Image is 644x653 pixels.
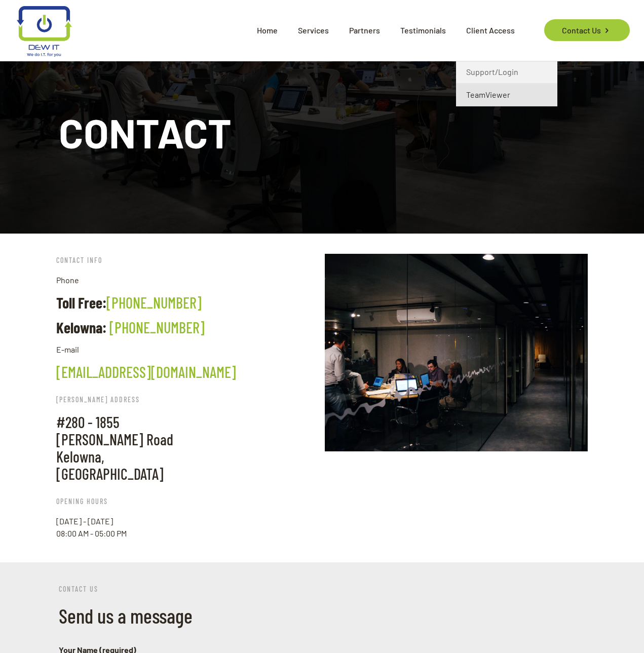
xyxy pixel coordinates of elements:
[56,254,319,266] h6: CONTACT INFO
[17,6,72,57] img: logo
[59,112,585,152] h1: CONTACT
[544,19,630,41] a: Contact Us
[59,583,585,595] h6: CONTACT US
[288,15,339,46] span: Services
[339,15,390,46] span: Partners
[390,15,456,46] span: Testimonials
[106,293,202,312] a: [PHONE_NUMBER]
[56,363,236,381] a: [EMAIL_ADDRESS][DOMAIN_NAME]
[466,89,510,101] span: TeamViewer
[56,318,106,336] strong: Kelowna:
[56,515,319,540] p: [DATE] - [DATE] 08:00 AM - 05:00 PM
[456,84,557,106] a: TeamViewer
[325,254,588,451] img: contact-us1
[56,413,173,483] a: #280 - 1855[PERSON_NAME] RoadKelowna, [GEOGRAPHIC_DATA]
[56,343,319,356] p: E-mail
[466,66,518,78] span: Support/Login
[109,318,205,336] a: [PHONE_NUMBER]
[59,603,585,628] h3: Send us a message
[456,61,557,84] a: Support/Login
[56,495,319,508] h6: OPENING HOURS
[56,293,106,312] strong: Toll Free:
[456,15,525,46] span: Client Access
[56,274,319,286] p: Phone
[247,15,288,46] span: Home
[56,393,185,406] h6: [PERSON_NAME] ADDRESS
